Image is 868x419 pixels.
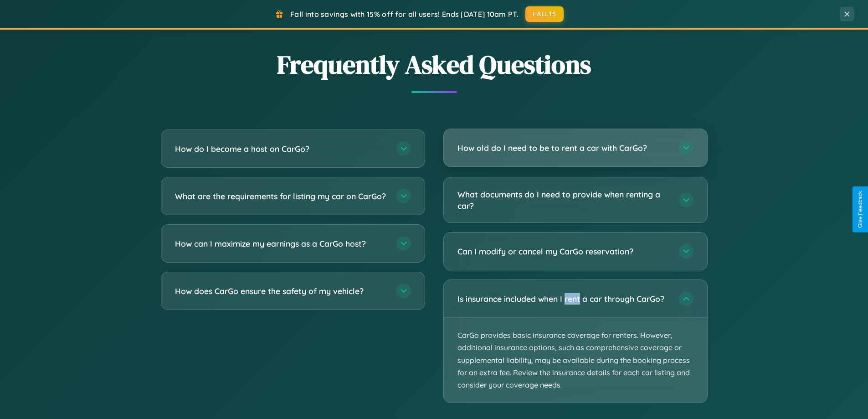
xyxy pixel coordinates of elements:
[175,285,387,297] h3: How does CarGo ensure the safety of my vehicle?
[161,47,708,82] h2: Frequently Asked Questions
[175,143,387,155] h3: How do I become a host on CarGo?
[457,142,670,154] h3: How old do I need to be to rent a car with CarGo?
[857,191,863,228] div: Give Feedback
[444,318,707,403] p: CarGo provides basic insurance coverage for renters. However, additional insurance options, such ...
[457,189,670,211] h3: What documents do I need to provide when renting a car?
[525,6,564,22] button: FALL15
[175,238,387,249] h3: How can I maximize my earnings as a CarGo host?
[457,293,670,305] h3: Is insurance included when I rent a car through CarGo?
[290,10,519,19] span: Fall into savings with 15% off for all users! Ends [DATE] 10am PT.
[175,191,387,202] h3: What are the requirements for listing my car on CarGo?
[457,246,670,257] h3: Can I modify or cancel my CarGo reservation?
